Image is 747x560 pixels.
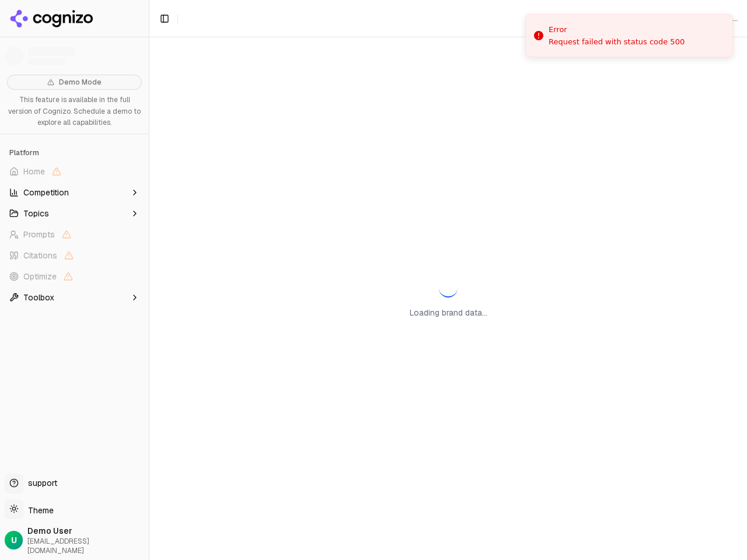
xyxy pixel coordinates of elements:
span: Topics [23,208,49,219]
span: Demo Mode [59,78,102,87]
span: Prompts [23,229,55,240]
span: Demo User [27,525,144,537]
span: Toolbox [23,292,54,303]
div: Error [549,24,685,36]
span: U [11,534,17,546]
span: Home [23,166,45,177]
span: Citations [23,250,57,261]
p: This feature is available in the full version of Cognizo. Schedule a demo to explore all capabili... [7,94,142,129]
p: Loading brand data... [410,307,487,318]
span: [EMAIL_ADDRESS][DOMAIN_NAME] [27,537,144,555]
span: Theme [23,505,54,516]
span: Competition [23,187,69,198]
div: Platform [5,143,144,162]
button: Toolbox [5,288,144,307]
span: Optimize [23,271,57,282]
button: Competition [5,183,144,202]
button: Topics [5,204,144,223]
span: support [23,477,57,489]
div: Request failed with status code 500 [549,37,685,47]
